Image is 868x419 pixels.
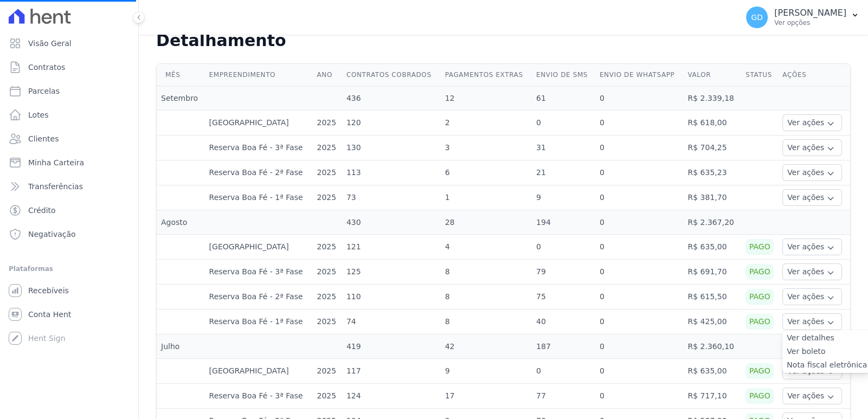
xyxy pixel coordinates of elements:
[441,359,532,384] td: 9
[683,210,741,235] td: R$ 2.367,20
[774,18,846,27] p: Ver opções
[778,64,850,86] th: Ações
[774,8,846,18] p: [PERSON_NAME]
[745,363,774,379] div: Pago
[342,310,441,334] td: 74
[532,210,595,235] td: 194
[28,109,49,120] span: Lotes
[205,111,313,136] td: [GEOGRAPHIC_DATA]
[4,176,134,197] a: Transferências
[595,384,684,409] td: 0
[595,160,684,185] td: 0
[4,199,134,221] a: Crédito
[441,64,532,86] th: Pagamentos extras
[595,64,684,86] th: Envio de Whatsapp
[595,235,684,260] td: 0
[595,185,684,210] td: 0
[737,2,868,33] button: GD [PERSON_NAME] Ver opções
[683,185,741,210] td: R$ 381,70
[4,280,134,301] a: Recebíveis
[4,304,134,325] a: Conta Hent
[595,285,684,310] td: 0
[313,160,342,185] td: 2025
[342,111,441,136] td: 120
[532,310,595,334] td: 40
[28,309,71,320] span: Conta Hent
[782,388,842,404] button: Ver ações
[441,310,532,334] td: 8
[532,359,595,384] td: 0
[595,359,684,384] td: 0
[342,235,441,260] td: 121
[532,384,595,409] td: 77
[595,86,684,111] td: 0
[313,384,342,409] td: 2025
[205,384,313,409] td: Reserva Boa Fé - 3ª Fase
[342,384,441,409] td: 124
[157,64,205,86] th: Mês
[28,205,56,216] span: Crédito
[156,31,851,50] h2: Detalhamento
[441,334,532,359] td: 42
[157,86,205,111] td: Setembro
[313,310,342,334] td: 2025
[683,86,741,111] td: R$ 2.339,18
[205,136,313,160] td: Reserva Boa Fé - 3ª Fase
[313,111,342,136] td: 2025
[532,86,595,111] td: 61
[683,310,741,334] td: R$ 425,00
[4,104,134,126] a: Lotes
[313,136,342,160] td: 2025
[683,136,741,160] td: R$ 704,25
[28,133,59,144] span: Clientes
[342,160,441,185] td: 113
[205,160,313,185] td: Reserva Boa Fé - 2ª Fase
[4,152,134,173] a: Minha Carteira
[205,64,313,86] th: Empreendimento
[441,260,532,285] td: 8
[441,160,532,185] td: 6
[342,359,441,384] td: 117
[28,86,60,96] span: Parcelas
[313,235,342,260] td: 2025
[205,285,313,310] td: Reserva Boa Fé - 2ª Fase
[595,136,684,160] td: 0
[9,262,130,275] div: Plataformas
[782,288,842,305] button: Ver ações
[683,260,741,285] td: R$ 691,70
[595,334,684,359] td: 0
[741,64,778,86] th: Status
[342,86,441,111] td: 436
[28,157,84,168] span: Minha Carteira
[532,260,595,285] td: 79
[205,235,313,260] td: [GEOGRAPHIC_DATA]
[4,33,134,54] a: Visão Geral
[745,239,774,255] div: Pago
[683,359,741,384] td: R$ 635,00
[683,285,741,310] td: R$ 615,50
[205,359,313,384] td: [GEOGRAPHIC_DATA]
[532,334,595,359] td: 187
[683,235,741,260] td: R$ 635,00
[532,136,595,160] td: 31
[683,384,741,409] td: R$ 717,10
[745,289,774,305] div: Pago
[313,185,342,210] td: 2025
[532,64,595,86] th: Envio de SMS
[745,264,774,280] div: Pago
[4,56,134,78] a: Contratos
[782,263,842,280] button: Ver ações
[683,64,741,86] th: Valor
[787,346,867,357] a: Ver boleto
[205,260,313,285] td: Reserva Boa Fé - 3ª Fase
[313,285,342,310] td: 2025
[532,235,595,260] td: 0
[595,260,684,285] td: 0
[532,285,595,310] td: 75
[745,314,774,330] div: Pago
[595,310,684,334] td: 0
[595,210,684,235] td: 0
[441,210,532,235] td: 28
[441,384,532,409] td: 17
[782,313,842,330] button: Ver ações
